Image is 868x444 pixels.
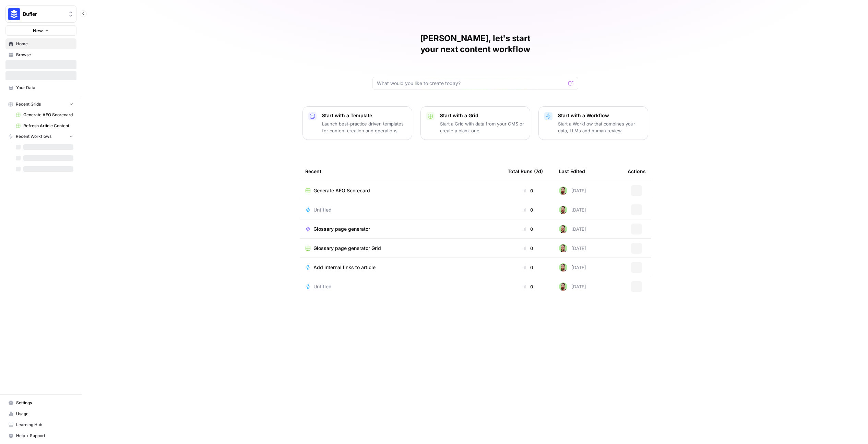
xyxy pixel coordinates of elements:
[5,430,76,441] button: Help + Support
[313,206,332,213] span: Untitled
[440,112,524,119] p: Start with a Grid
[8,8,20,20] img: Buffer Logo
[559,162,585,181] div: Last Edited
[16,133,51,140] span: Recent Workflows
[313,226,370,232] span: Glossary page generator
[559,187,586,195] div: [DATE]
[305,245,497,252] a: Glossary page generator Grid
[5,25,76,36] button: New
[5,5,76,23] button: Workspace: Buffer
[16,52,73,58] span: Browse
[420,106,530,140] button: Start with a GridStart a Grid with data from your CMS or create a blank one
[13,120,76,131] a: Refresh Article Content
[5,38,76,49] a: Home
[559,263,567,272] img: h0tmkl8gkwk0b1sam96cuweejb2d
[559,283,567,291] img: h0tmkl8gkwk0b1sam96cuweejb2d
[5,82,76,93] a: Your Data
[5,419,76,430] a: Learning Hub
[322,120,406,134] p: Launch best-practice driven templates for content creation and operations
[305,264,497,271] a: Add internal links to article
[305,283,497,290] a: Untitled
[305,226,497,232] a: Glossary page generator
[559,225,586,233] div: [DATE]
[305,162,497,181] div: Recent
[558,120,642,134] p: Start a Workflow that combines your data, LLMs and human review
[508,206,548,213] div: 0
[558,112,642,119] p: Start with a Workflow
[508,264,548,271] div: 0
[16,101,41,107] span: Recent Grids
[16,433,73,439] span: Help + Support
[23,123,73,129] span: Refresh Article Content
[5,49,76,60] a: Browse
[559,206,567,214] img: h0tmkl8gkwk0b1sam96cuweejb2d
[33,27,43,34] span: New
[559,244,586,252] div: [DATE]
[16,400,73,406] span: Settings
[508,162,543,181] div: Total Runs (7d)
[377,80,566,87] input: What would you like to create today?
[5,131,76,142] button: Recent Workflows
[313,264,376,271] span: Add internal links to article
[559,263,586,272] div: [DATE]
[23,112,73,118] span: Generate AEO Scorecard
[313,245,381,252] span: Glossary page generator Grid
[13,109,76,120] a: Generate AEO Scorecard
[23,11,64,17] span: Buffer
[5,408,76,419] a: Usage
[508,245,548,252] div: 0
[5,397,76,408] a: Settings
[313,187,370,194] span: Generate AEO Scorecard
[16,85,73,91] span: Your Data
[508,187,548,194] div: 0
[559,244,567,252] img: h0tmkl8gkwk0b1sam96cuweejb2d
[16,411,73,417] span: Usage
[508,226,548,232] div: 0
[559,283,586,291] div: [DATE]
[559,225,567,233] img: h0tmkl8gkwk0b1sam96cuweejb2d
[372,33,578,55] h1: [PERSON_NAME], let's start your next content workflow
[16,41,73,47] span: Home
[16,422,73,428] span: Learning Hub
[538,106,648,140] button: Start with a WorkflowStart a Workflow that combines your data, LLMs and human review
[305,206,497,213] a: Untitled
[559,206,586,214] div: [DATE]
[628,162,646,181] div: Actions
[559,187,567,195] img: h0tmkl8gkwk0b1sam96cuweejb2d
[302,106,412,140] button: Start with a TemplateLaunch best-practice driven templates for content creation and operations
[508,283,548,290] div: 0
[305,187,497,194] a: Generate AEO Scorecard
[322,112,406,119] p: Start with a Template
[440,120,524,134] p: Start a Grid with data from your CMS or create a blank one
[313,283,332,290] span: Untitled
[5,99,76,109] button: Recent Grids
